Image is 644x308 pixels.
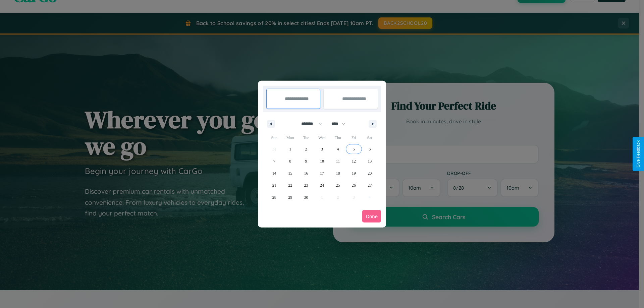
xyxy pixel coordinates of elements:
[266,132,282,143] span: Sun
[369,143,371,155] span: 6
[353,143,355,155] span: 5
[314,132,330,143] span: Wed
[320,155,324,167] span: 10
[314,167,330,179] button: 17
[289,155,291,167] span: 8
[346,155,362,167] button: 12
[362,132,378,143] span: Sat
[305,143,307,155] span: 2
[362,167,378,179] button: 20
[304,179,308,191] span: 23
[298,179,314,191] button: 23
[314,143,330,155] button: 3
[314,179,330,191] button: 24
[282,179,298,191] button: 22
[314,155,330,167] button: 10
[266,167,282,179] button: 14
[368,179,372,191] span: 27
[304,167,308,179] span: 16
[346,167,362,179] button: 19
[336,179,340,191] span: 25
[298,143,314,155] button: 2
[352,179,356,191] span: 26
[282,143,298,155] button: 1
[636,140,641,168] div: Give Feedback
[272,191,276,203] span: 28
[330,143,346,155] button: 4
[282,155,298,167] button: 8
[337,143,339,155] span: 4
[273,155,275,167] span: 7
[288,191,292,203] span: 29
[288,167,292,179] span: 15
[298,191,314,203] button: 30
[346,132,362,143] span: Fri
[330,132,346,143] span: Thu
[298,167,314,179] button: 16
[266,155,282,167] button: 7
[330,167,346,179] button: 18
[336,155,340,167] span: 11
[368,155,372,167] span: 13
[266,191,282,203] button: 28
[266,179,282,191] button: 21
[362,155,378,167] button: 13
[304,191,308,203] span: 30
[305,155,307,167] span: 9
[362,210,381,223] button: Done
[298,132,314,143] span: Tue
[330,179,346,191] button: 25
[321,143,323,155] span: 3
[288,179,292,191] span: 22
[320,167,324,179] span: 17
[272,179,276,191] span: 21
[352,167,356,179] span: 19
[298,155,314,167] button: 9
[346,179,362,191] button: 26
[346,143,362,155] button: 5
[330,155,346,167] button: 11
[336,167,340,179] span: 18
[272,167,276,179] span: 14
[368,167,372,179] span: 20
[282,167,298,179] button: 15
[362,179,378,191] button: 27
[320,179,324,191] span: 24
[362,143,378,155] button: 6
[352,155,356,167] span: 12
[289,143,291,155] span: 1
[282,191,298,203] button: 29
[282,132,298,143] span: Mon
